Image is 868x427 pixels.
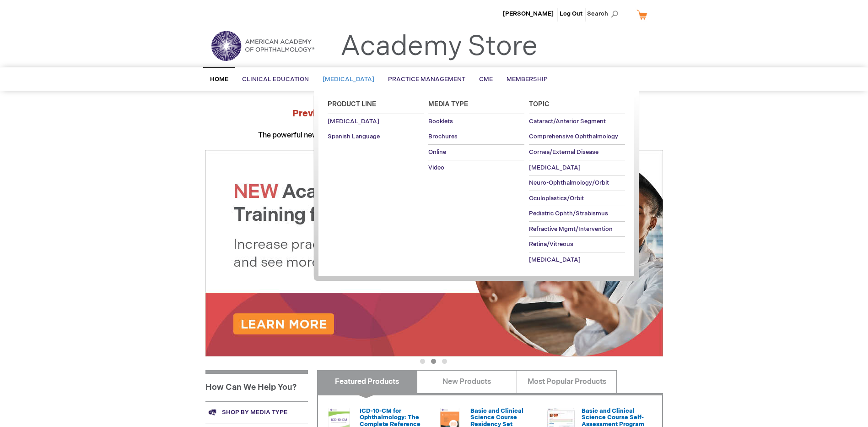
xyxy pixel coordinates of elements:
a: New Products [417,370,517,393]
a: Academy Store [340,30,538,63]
span: Comprehensive Ophthalmology [529,133,618,140]
a: Featured Products [317,370,417,393]
a: Shop by media type [205,401,308,423]
span: Cornea/External Disease [529,148,598,156]
span: Oculoplastics/Orbit [529,195,584,202]
span: CME [479,76,493,83]
span: Refractive Mgmt/Intervention [529,225,613,233]
button: 2 of 3 [431,359,436,364]
span: Booklets [428,118,453,125]
span: [MEDICAL_DATA] [529,256,581,263]
span: Spanish Language [328,133,380,140]
span: Home [210,76,228,83]
h1: How Can We Help You? [205,370,308,401]
span: Clinical Education [242,76,309,83]
span: Video [428,164,444,171]
button: 1 of 3 [420,359,425,364]
strong: Preview the at AAO 2025 [292,108,576,119]
span: Online [428,148,446,156]
span: Cataract/Anterior Segment [529,118,606,125]
span: Neuro-Ophthalmology/Orbit [529,179,609,186]
span: Practice Management [388,76,465,83]
span: Retina/Vitreous [529,241,573,248]
button: 3 of 3 [442,359,447,364]
span: Pediatric Ophth/Strabismus [529,210,608,217]
span: Search [587,5,622,23]
span: Membership [507,76,548,83]
span: [MEDICAL_DATA] [529,164,581,171]
span: Brochures [428,133,458,140]
a: Most Popular Products [517,370,617,393]
span: Media Type [428,100,468,108]
span: [MEDICAL_DATA] [323,76,374,83]
span: Product Line [328,100,376,108]
a: [PERSON_NAME] [503,10,554,17]
a: Log Out [560,10,582,17]
span: Topic [529,100,550,108]
span: [MEDICAL_DATA] [328,118,379,125]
